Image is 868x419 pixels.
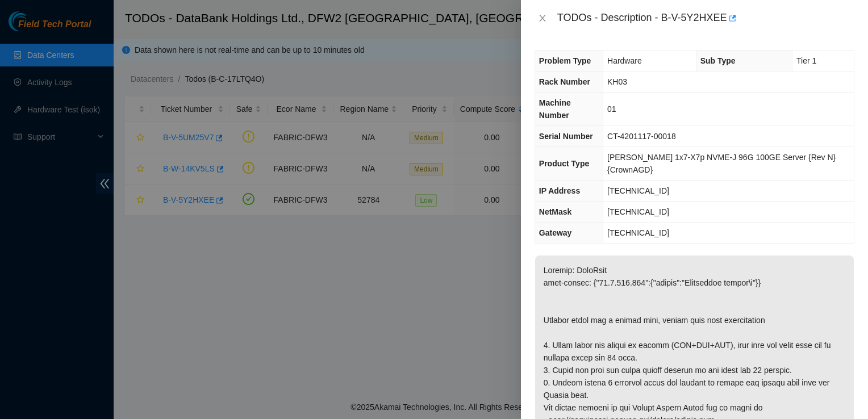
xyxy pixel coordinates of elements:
[607,228,669,237] span: [TECHNICAL_ID]
[539,207,572,216] span: NetMask
[539,132,593,141] span: Serial Number
[539,228,572,237] span: Gateway
[607,77,627,86] span: KH03
[538,14,547,23] span: close
[607,186,669,195] span: [TECHNICAL_ID]
[607,153,836,174] span: [PERSON_NAME] 1x7-X7p NVME-J 96G 100GE Server {Rev N}{CrownAGD}
[607,207,669,216] span: [TECHNICAL_ID]
[539,159,589,168] span: Product Type
[539,98,571,120] span: Machine Number
[557,9,854,27] div: TODOs - Description - B-V-5Y2HXEE
[607,56,642,65] span: Hardware
[539,56,591,65] span: Problem Type
[535,13,550,24] button: Close
[796,56,816,65] span: Tier 1
[539,77,590,86] span: Rack Number
[607,104,616,114] span: 01
[539,186,580,195] span: IP Address
[700,56,736,65] span: Sub Type
[607,132,676,141] span: CT-4201117-00018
